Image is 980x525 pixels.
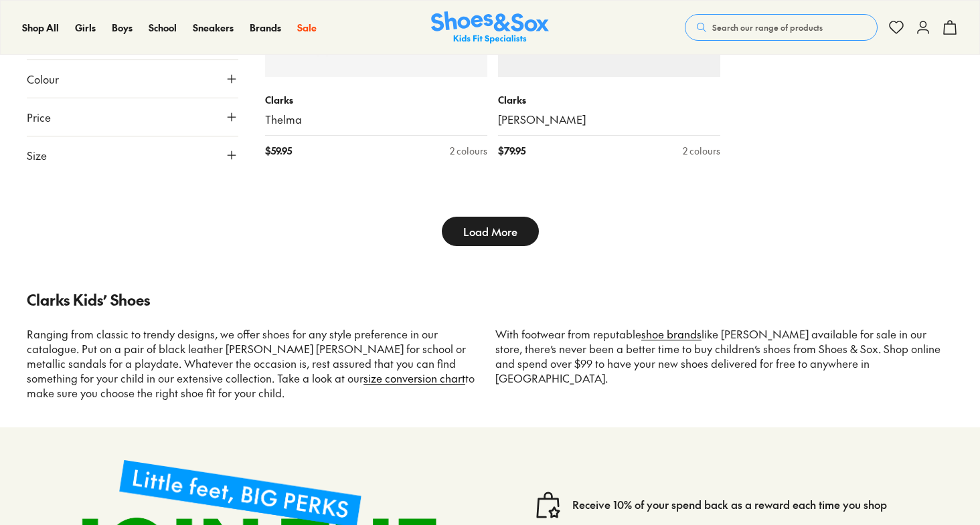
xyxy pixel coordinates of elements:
[463,223,517,239] span: Load More
[498,144,525,158] span: $ 79.95
[265,112,487,127] a: Thelma
[27,289,953,311] p: Clarks Kids’ Shoes
[431,11,549,44] a: Shoes & Sox
[498,93,720,107] p: Clarks
[712,21,823,33] span: Search our range of products
[535,492,562,518] img: vector1.svg
[250,21,281,34] span: Brands
[75,21,96,34] span: Girls
[495,327,953,386] p: With footwear from reputable like [PERSON_NAME] available for sale in our store, there’s never be...
[149,21,177,34] span: School
[27,136,238,174] button: Size
[27,98,238,136] button: Price
[27,147,47,163] span: Size
[297,21,317,34] span: Sale
[27,60,238,98] button: Colour
[363,371,465,385] a: size conversion chart
[685,14,878,41] button: Search our range of products
[112,21,133,34] span: Boys
[683,144,720,158] div: 2 colours
[22,21,59,35] a: Shop All
[22,21,59,34] span: Shop All
[193,21,234,35] a: Sneakers
[297,21,317,35] a: Sale
[498,112,720,127] a: [PERSON_NAME]
[27,327,485,401] p: Ranging from classic to trendy designs, we offer shoes for any style preference in our catalogue....
[431,11,549,44] img: SNS_Logo_Responsive.svg
[442,217,539,246] button: Load More
[112,21,133,35] a: Boys
[265,93,487,107] p: Clarks
[27,109,51,125] span: Price
[450,144,487,158] div: 2 colours
[193,21,234,34] span: Sneakers
[27,71,59,87] span: Colour
[641,326,702,341] a: shoe brands
[149,21,177,35] a: School
[75,21,96,35] a: Girls
[572,498,887,512] a: Receive 10% of your spend back as a reward each time you shop
[265,144,292,158] span: $ 59.95
[250,21,281,35] a: Brands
